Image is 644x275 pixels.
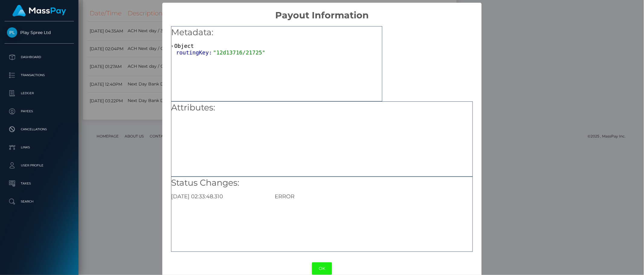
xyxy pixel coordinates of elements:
p: User Profile [7,161,72,170]
h5: Attributes: [171,102,473,114]
p: Payees [7,107,72,116]
h5: Status Changes: [171,177,473,189]
div: ERROR [270,193,477,200]
p: Cancellations [7,125,72,134]
div: [DATE] 02:33:48.310 [167,193,270,200]
p: Search [7,197,72,206]
h5: Metadata: [171,26,382,39]
span: routingKey: [176,49,213,56]
span: Play Spree Ltd [5,30,74,35]
p: Transactions [7,71,72,80]
p: Dashboard [7,53,72,62]
p: Links [7,143,72,152]
img: Play Spree Ltd [7,27,17,38]
p: Ledger [7,89,72,98]
img: MassPay Logo [12,5,66,17]
span: Object [174,43,194,49]
p: Taxes [7,179,72,188]
h2: Payout Information [162,3,482,21]
button: OK [312,262,332,275]
span: "12d13716/21725" [213,49,265,56]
